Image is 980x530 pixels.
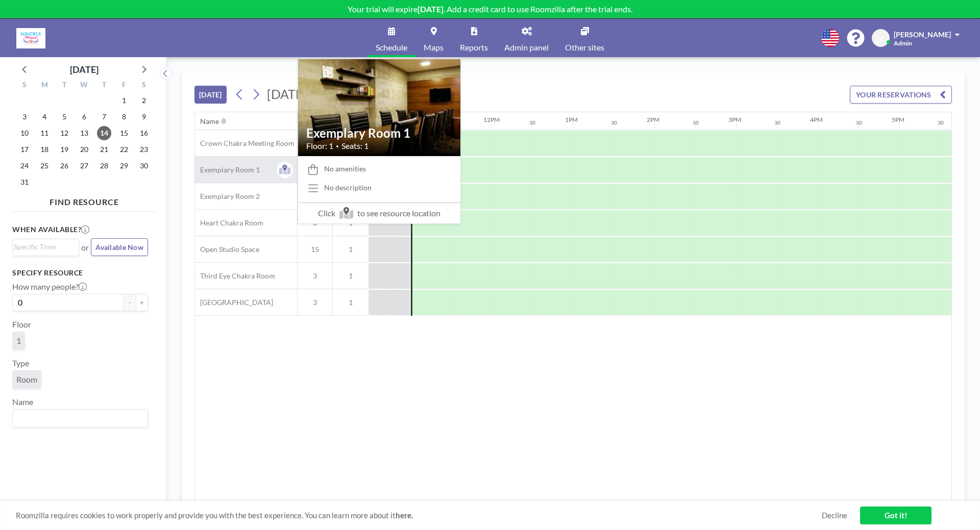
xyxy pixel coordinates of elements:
span: Heart Chakra Room [195,218,263,228]
a: Decline [822,511,847,520]
a: Reports [452,19,496,57]
span: or [81,242,89,253]
a: Schedule [367,19,415,57]
span: 1 [333,298,369,307]
span: • [336,143,339,149]
img: resource-image [298,54,460,162]
span: 1 [333,245,369,254]
span: Maps [424,43,444,52]
div: Search for option [13,239,79,255]
div: [DATE] [70,62,99,77]
div: 5PM [892,116,904,123]
div: T [55,79,75,92]
h2: Exemplary Room 1 [306,125,452,141]
div: 1PM [565,116,578,123]
span: Third Eye Chakra Room [195,271,275,281]
span: [GEOGRAPHIC_DATA] [195,298,273,307]
div: T [94,79,114,92]
a: Got it! [860,507,932,524]
span: 1 [333,271,369,281]
div: 30 [774,119,780,126]
span: V [878,34,884,43]
button: [DATE] [194,86,227,104]
span: Monday, August 11, 2025 [37,126,52,140]
span: Thursday, August 14, 2025 [97,126,111,140]
div: 3PM [728,116,741,123]
span: Seats: 1 [341,141,369,151]
b: [DATE] [418,4,444,14]
div: No description [324,183,372,192]
span: Sunday, August 10, 2025 [17,126,32,140]
span: 3 [298,271,332,281]
div: S [15,79,35,92]
span: Friday, August 1, 2025 [117,93,131,108]
a: Maps [415,19,452,57]
span: Saturday, August 23, 2025 [137,142,151,157]
div: M [35,79,55,92]
input: Search for option [14,412,142,425]
span: Open Studio Space [195,245,259,254]
span: Monday, August 18, 2025 [37,142,52,157]
a: Other sites [557,19,612,57]
span: Friday, August 29, 2025 [117,159,131,173]
span: Tuesday, August 12, 2025 [57,126,71,140]
span: Crown Chakra Meeting Room [195,139,295,148]
img: organization-logo [16,28,45,48]
span: Click to see resource location [298,203,460,223]
span: Friday, August 8, 2025 [117,110,131,124]
span: Wednesday, August 20, 2025 [77,142,91,157]
div: 4PM [810,116,823,123]
a: here. [396,511,413,520]
h3: Specify resource [12,268,148,277]
span: Sunday, August 24, 2025 [17,159,32,173]
span: 1 [16,336,21,346]
span: [DATE] [267,86,307,102]
span: Admin panel [504,43,549,52]
div: Search for option [13,410,148,427]
span: Roomzilla requires cookies to work properly and provide you with the best experience. You can lea... [16,511,822,520]
span: Tuesday, August 19, 2025 [57,142,71,157]
div: 30 [856,119,862,126]
span: Thursday, August 7, 2025 [97,110,111,124]
span: Monday, August 25, 2025 [37,159,52,173]
span: Monday, August 4, 2025 [37,110,52,124]
span: Tuesday, August 26, 2025 [57,159,71,173]
label: Floor [12,319,31,330]
label: How many people? [12,282,87,292]
span: Schedule [376,43,407,52]
span: Exemplary Room 1 [195,165,260,174]
h4: FIND RESOURCE [12,193,156,207]
span: Sunday, August 31, 2025 [17,175,32,189]
button: YOUR RESERVATIONS [850,86,952,104]
div: 30 [938,119,944,126]
div: 30 [693,119,699,126]
input: Search for option [14,241,73,253]
span: Tuesday, August 5, 2025 [57,110,71,124]
span: Admin [894,39,912,47]
div: W [75,79,94,92]
span: Friday, August 22, 2025 [117,142,131,157]
div: Name [200,117,219,126]
div: 12PM [483,116,500,123]
span: Saturday, August 30, 2025 [137,159,151,173]
span: Thursday, August 21, 2025 [97,142,111,157]
a: Admin panel [496,19,557,57]
div: 2PM [647,116,659,123]
label: Type [12,358,29,368]
button: Available Now [91,238,148,256]
span: Saturday, August 2, 2025 [137,93,151,108]
span: Wednesday, August 27, 2025 [77,159,91,173]
button: - [124,294,136,311]
span: No amenities [324,164,366,173]
div: S [134,79,154,92]
span: Other sites [565,43,604,52]
span: Thursday, August 28, 2025 [97,159,111,173]
span: Wednesday, August 6, 2025 [77,110,91,124]
span: Floor: 1 [306,141,333,151]
span: 3 [298,298,332,307]
span: Available Now [95,243,143,251]
div: 30 [611,119,617,126]
span: 15 [298,245,332,254]
span: Wednesday, August 13, 2025 [77,126,91,140]
div: 30 [529,119,535,126]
